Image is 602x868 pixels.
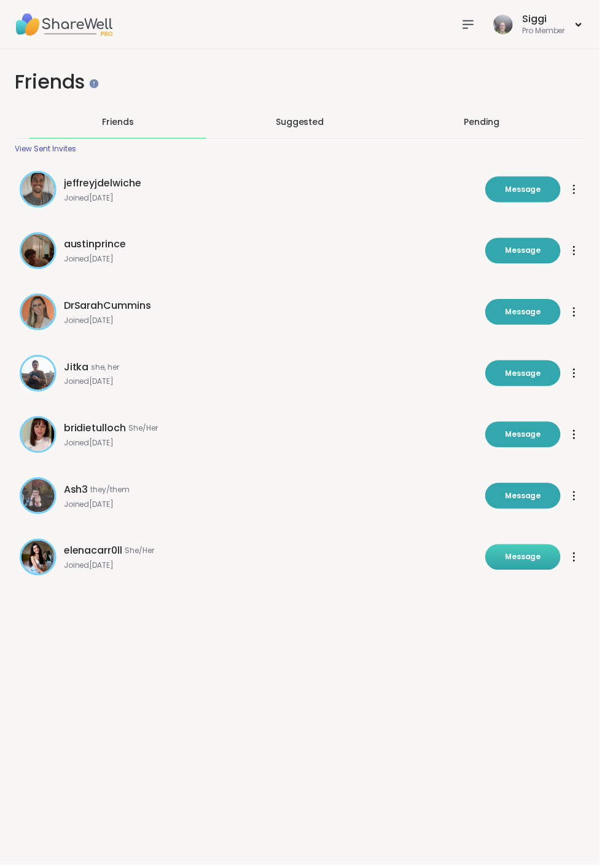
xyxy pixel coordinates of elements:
[64,194,480,204] span: Joined [DATE]
[64,177,142,191] span: jeffreyjdelwiche
[64,317,480,327] span: Joined [DATE]
[276,116,325,129] span: Suggested
[507,246,543,257] span: Message
[487,485,563,511] button: Message
[507,369,543,380] span: Message
[129,425,158,435] span: She/Her
[487,239,563,265] button: Message
[524,12,567,26] div: Siggi
[64,378,480,388] span: Joined [DATE]
[15,3,113,46] img: ShareWell Nav Logo
[487,300,563,326] button: Message
[64,563,480,573] span: Joined [DATE]
[91,487,130,496] span: they/them
[466,116,501,129] div: Pending
[64,423,127,437] span: bridietulloch
[524,26,567,36] div: Pro Member
[495,15,515,34] img: Siggi
[15,69,587,97] h1: Friends
[21,235,55,268] img: austinprince
[507,431,543,442] span: Message
[507,308,543,319] span: Message
[125,548,155,558] span: She/Her
[21,543,55,576] img: elenacarr0ll
[64,361,89,376] span: Jitka
[507,185,543,196] span: Message
[64,440,480,450] span: Joined [DATE]
[64,255,480,265] span: Joined [DATE]
[64,484,88,499] span: Ash3
[487,362,563,388] button: Message
[21,358,55,391] img: Jitka
[103,116,135,129] span: Friends
[507,554,543,565] span: Message
[507,492,543,503] span: Message
[92,364,120,373] span: she, her
[21,481,55,514] img: Ash3
[90,79,99,89] iframe: Spotlight
[64,300,152,314] span: DrSarahCummins
[21,420,55,453] img: bridietulloch
[487,177,563,203] button: Message
[487,423,563,449] button: Message
[487,546,563,572] button: Message
[64,501,480,511] span: Joined [DATE]
[21,173,55,207] img: jeffreyjdelwiche
[64,546,123,560] span: elenacarr0ll
[21,297,55,330] img: DrSarahCummins
[64,238,127,253] span: austinprince
[15,145,76,154] div: View Sent Invites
